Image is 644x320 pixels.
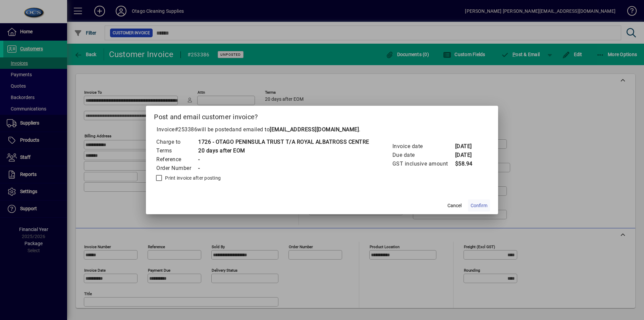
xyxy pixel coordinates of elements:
[447,202,462,209] span: Cancel
[392,159,455,168] td: GST inclusive amount
[156,155,198,164] td: Reference
[444,199,465,212] button: Cancel
[392,142,455,151] td: Invoice date
[198,146,369,155] td: 20 days after EOM
[175,126,198,133] span: #253386
[146,106,498,125] h2: Post and email customer invoice?
[455,151,482,159] td: [DATE]
[232,126,359,133] span: and emailed to
[198,138,369,146] td: 1726 - OTAGO PENINSULA TRUST T/A ROYAL ALBATROSS CENTRE
[468,199,490,212] button: Confirm
[198,155,369,164] td: -
[156,164,198,173] td: Order Number
[392,151,455,159] td: Due date
[455,142,482,151] td: [DATE]
[270,126,359,133] b: [EMAIL_ADDRESS][DOMAIN_NAME]
[164,175,221,181] label: Print invoice after posting
[455,159,482,168] td: $58.94
[156,138,198,146] td: Charge to
[471,202,487,209] span: Confirm
[154,126,490,134] p: Invoice will be posted .
[198,164,369,173] td: -
[156,146,198,155] td: Terms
